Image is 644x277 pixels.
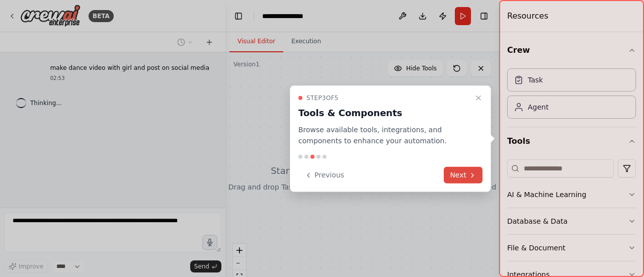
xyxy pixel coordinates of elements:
button: Close walkthrough [472,91,485,104]
button: Previous [298,167,350,183]
h3: Tools & Components [298,106,470,120]
button: Next [444,167,482,183]
button: Hide left sidebar [231,9,246,23]
p: Browse available tools, integrations, and components to enhance your automation. [298,124,470,147]
span: Step 3 of 5 [306,94,339,102]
